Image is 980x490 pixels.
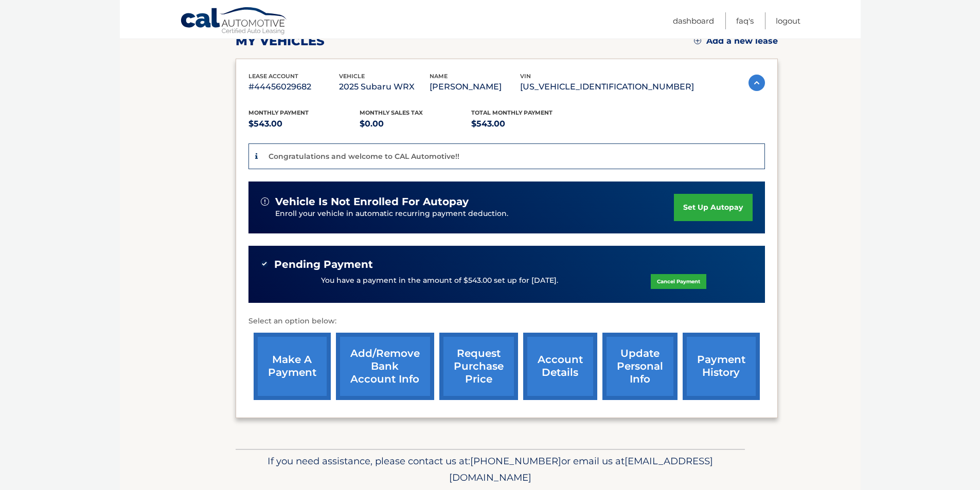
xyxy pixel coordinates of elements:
[274,258,373,271] span: Pending Payment
[248,80,339,94] p: #44456029682
[470,455,561,467] span: [PHONE_NUMBER]
[749,75,765,91] img: accordion-active.svg
[242,453,738,486] p: If you need assistance, please contact us at: or email us at
[261,197,269,206] img: alert-white.svg
[336,333,434,400] a: Add/Remove bank account info
[261,260,268,267] img: check-green.svg
[520,80,694,94] p: [US_VEHICLE_IDENTIFICATION_NUMBER]
[275,208,674,220] p: Enroll your vehicle in automatic recurring payment deduction.
[683,333,760,400] a: payment history
[602,333,678,400] a: update personal info
[360,109,423,116] span: Monthly sales Tax
[520,72,531,80] span: vin
[269,152,459,161] p: Congratulations and welcome to CAL Automotive!!
[339,72,365,80] span: vehicle
[321,275,558,286] p: You have a payment in the amount of $543.00 set up for [DATE].
[430,72,448,80] span: name
[236,33,325,49] h2: my vehicles
[248,315,765,328] p: Select an option below:
[275,195,469,208] span: vehicle is not enrolled for autopay
[360,117,471,131] p: $0.00
[673,12,714,29] a: Dashboard
[736,12,754,29] a: FAQ's
[523,333,597,400] a: account details
[430,80,520,94] p: [PERSON_NAME]
[248,117,360,131] p: $543.00
[776,12,800,29] a: Logout
[674,194,752,221] a: set up autopay
[248,109,309,116] span: Monthly Payment
[694,37,701,44] img: add.svg
[651,274,706,289] a: Cancel Payment
[248,72,298,80] span: lease account
[439,333,518,400] a: request purchase price
[471,109,553,116] span: Total Monthly Payment
[694,36,778,46] a: Add a new lease
[254,333,331,400] a: make a payment
[339,80,430,94] p: 2025 Subaru WRX
[471,117,583,131] p: $543.00
[180,7,288,37] a: Cal Automotive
